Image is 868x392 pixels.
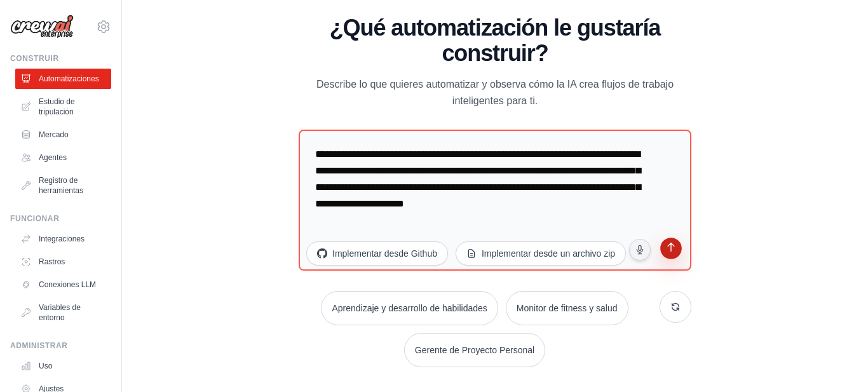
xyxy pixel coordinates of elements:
[15,274,111,295] a: Conexiones LLM
[39,97,75,116] font: Estudio de tripulación
[332,248,437,259] font: Implementar desde Github
[15,69,111,89] a: Automatizaciones
[10,15,74,39] img: Logo
[804,331,868,392] iframe: Widget de chat
[39,74,99,83] font: Automatizaciones
[306,241,448,266] button: Implementar desde Github
[39,303,81,322] font: Variables de entorno
[10,54,59,63] font: Construir
[39,176,83,195] font: Registro de herramientas
[15,229,111,249] a: Integraciones
[517,303,618,313] font: Monitor de fitness y salud
[506,291,628,325] button: Monitor de fitness y salud
[15,356,111,376] a: Uso
[332,303,487,313] font: Aprendizaje y desarrollo de habilidades
[39,153,67,162] font: Agentes
[15,297,111,328] a: Variables de entorno
[39,362,52,370] font: Uso
[330,15,661,66] font: ¿Qué automatización le gustaría construir?
[10,214,59,223] font: Funcionar
[415,345,534,355] font: Gerente de Proyecto Personal
[15,147,111,168] a: Agentes
[39,280,96,289] font: Conexiones LLM
[316,79,674,106] font: Describe lo que quieres automatizar y observa cómo la IA crea flujos de trabajo inteligentes para...
[39,257,65,266] font: Rastros
[15,170,111,201] a: Registro de herramientas
[10,341,68,350] font: Administrar
[456,241,626,266] button: Implementar desde un archivo zip
[39,130,69,139] font: Mercado
[15,252,111,272] a: Rastros
[321,291,498,325] button: Aprendizaje y desarrollo de habilidades
[39,234,85,243] font: Integraciones
[15,125,111,145] a: Mercado
[482,248,615,259] font: Implementar desde un archivo zip
[404,333,545,367] button: Gerente de Proyecto Personal
[15,91,111,122] a: Estudio de tripulación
